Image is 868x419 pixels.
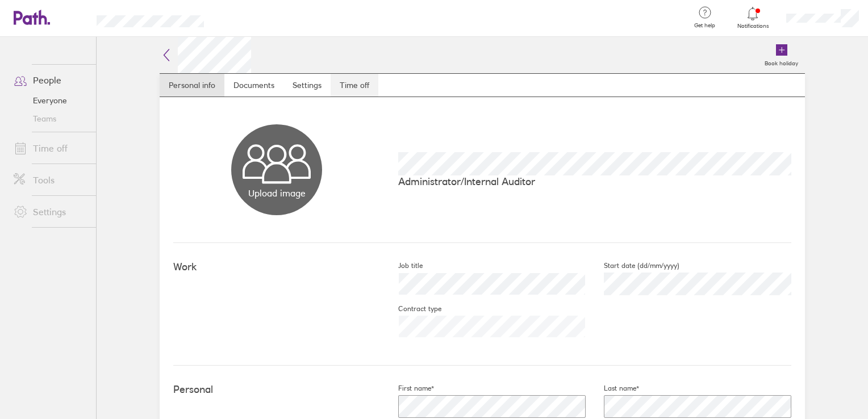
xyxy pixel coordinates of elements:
label: Last name* [586,384,639,393]
a: Book holiday [758,37,805,73]
span: Notifications [735,23,771,30]
a: Personal info [160,74,224,97]
label: Job title [380,261,423,270]
label: Book holiday [758,57,805,67]
a: Notifications [735,6,771,30]
a: Documents [224,74,283,97]
label: Start date (dd/mm/yyyy) [586,261,679,270]
label: Contract type [380,304,441,313]
a: Time off [331,74,378,97]
a: People [5,69,96,91]
h4: Work [173,261,380,273]
p: Administrator/Internal Auditor [398,175,791,187]
a: Tools [5,169,96,191]
a: Teams [5,110,96,128]
a: Everyone [5,91,96,110]
h4: Personal [173,384,380,396]
a: Settings [283,74,331,97]
a: Time off [5,137,96,160]
span: Get help [686,22,723,29]
a: Settings [5,200,96,223]
label: First name* [380,384,434,393]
